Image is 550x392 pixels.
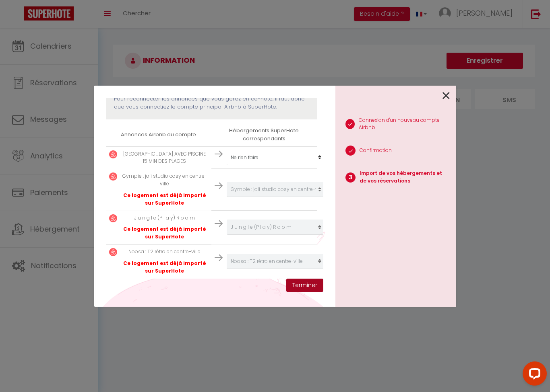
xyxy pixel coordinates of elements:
iframe: LiveChat chat widget [516,358,550,392]
p: J u n g l e (P l a y) R o o m [121,214,208,222]
p: [GEOGRAPHIC_DATA] AVEC PISCINE 15 MIN DES PLAGES [121,150,208,166]
button: Terminer [286,279,323,292]
p: Noosa : T2 rétro en centre-ville [121,248,208,256]
p: Ce logement est déjà importé sur SuperHote [121,226,208,241]
th: Hébergements SuperHote correspondants [211,123,317,146]
p: Ce logement est déjà importé sur SuperHote [121,260,208,275]
p: Import de vos hébergements et de vos réservations [360,170,450,185]
th: Annonces Airbnb du compte [106,123,211,146]
p: Confirmation [360,147,392,154]
p: Connexion d'un nouveau compte Airbnb [359,117,450,132]
span: 3 [345,172,356,183]
p: Ce logement est déjà importé sur SuperHote [121,192,208,207]
p: Pour reconnecter les annonces que vous gérez en co-hôte, il faut donc que vous connectiez le comp... [114,95,309,111]
p: Gympie : joli studio cosy en centre-ville [121,172,208,188]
